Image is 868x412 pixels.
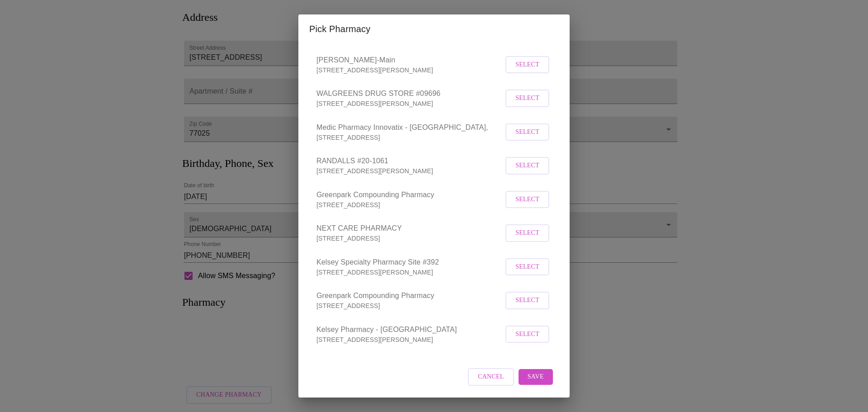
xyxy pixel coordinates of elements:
p: [STREET_ADDRESS] [316,133,503,142]
span: Select [515,160,539,171]
span: Select [515,295,539,306]
h2: Pick Pharmacy [309,22,559,36]
span: Select [515,59,539,71]
button: Select [505,326,549,343]
span: Select [515,93,539,104]
button: Select [505,56,549,74]
span: NEXT CARE PHARMACY [316,223,503,234]
button: Cancel [468,368,514,386]
p: [STREET_ADDRESS] [316,234,503,243]
span: Select [515,227,539,239]
button: Select [505,224,549,242]
p: [STREET_ADDRESS][PERSON_NAME] [316,335,503,344]
span: Save [528,371,544,383]
span: Kelsey Pharmacy - [GEOGRAPHIC_DATA] [316,324,503,335]
span: Cancel [478,371,504,383]
span: WALGREENS DRUG STORE #09696 [316,88,503,99]
span: [PERSON_NAME]-Main [316,55,503,66]
span: Greenpark Compounding Pharmacy [316,189,503,200]
p: [STREET_ADDRESS] [316,301,503,310]
p: [STREET_ADDRESS][PERSON_NAME] [316,268,503,277]
button: Select [505,191,549,208]
span: Select [515,127,539,138]
p: [STREET_ADDRESS] [316,200,503,209]
p: [STREET_ADDRESS][PERSON_NAME] [316,166,503,175]
p: [STREET_ADDRESS][PERSON_NAME] [316,99,503,108]
button: Save [519,369,553,385]
button: Select [505,90,549,107]
span: Select [515,194,539,205]
span: Select [515,329,539,340]
button: Select [505,123,549,141]
span: Medic Pharmacy Innovatix - [GEOGRAPHIC_DATA], [316,122,503,133]
p: [STREET_ADDRESS][PERSON_NAME] [316,66,503,75]
span: Select [515,261,539,273]
span: Kelsey Specialty Pharmacy Site #392 [316,257,503,268]
button: Select [505,258,549,276]
button: Select [505,292,549,309]
button: Select [505,157,549,175]
span: RANDALLS #20-1061 [316,156,503,166]
span: Greenpark Compounding Pharmacy [316,290,503,301]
